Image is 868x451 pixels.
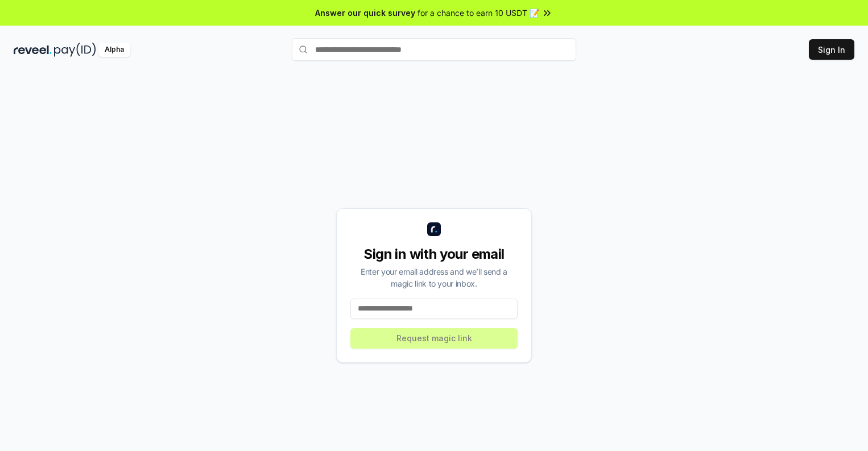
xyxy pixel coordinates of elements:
[350,245,518,263] div: Sign in with your email
[427,222,441,236] img: logo_small
[98,43,130,57] div: Alpha
[418,7,539,19] span: for a chance to earn 10 USDT 📝
[350,266,518,289] div: Enter your email address and we’ll send a magic link to your inbox.
[54,43,96,57] img: pay_id
[809,39,854,60] button: Sign In
[315,7,415,19] span: Answer our quick survey
[14,43,52,57] img: reveel_dark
